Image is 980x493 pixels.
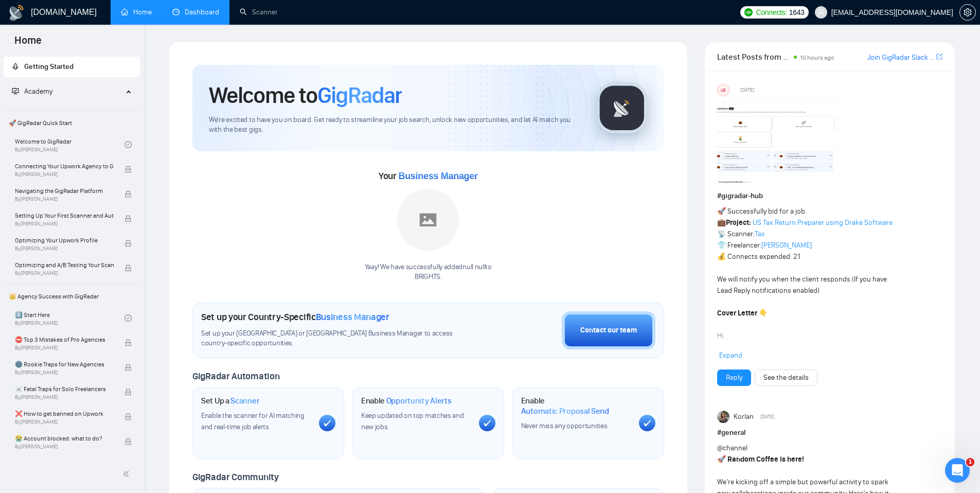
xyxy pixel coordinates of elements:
a: 1️⃣ Start HereBy[PERSON_NAME] [15,307,124,329]
span: 1643 [789,7,805,18]
span: user [817,9,825,16]
span: Business Manager [316,311,389,323]
span: lock [124,166,132,173]
span: Opportunity Alerts [386,396,452,406]
a: [PERSON_NAME] [761,241,812,250]
div: Contact our team [580,325,637,336]
span: By [PERSON_NAME] [15,270,114,276]
span: Scanner [230,396,259,406]
a: setting [959,8,976,16]
span: lock [124,413,132,420]
span: Navigating the GigRadar Platform [15,186,114,196]
p: BRIGHTS . [365,272,492,282]
span: By [PERSON_NAME] [15,345,114,351]
span: 10 hours ago [800,54,834,61]
a: US Tax Return Preparer using Drake Software [753,218,893,227]
span: By [PERSON_NAME] [15,171,114,178]
span: By [PERSON_NAME] [15,245,114,252]
span: Keep updated on top matches and new jobs. [361,411,464,431]
span: lock [124,364,132,371]
span: Home [6,33,50,55]
span: lock [124,215,132,222]
h1: # gigradar-hub [717,190,942,202]
span: By [PERSON_NAME] [15,221,114,227]
iframe: Intercom live chat [945,458,970,483]
span: 🚀 [717,455,726,464]
h1: # general [717,427,942,438]
span: ❌ How to get banned on Upwork [15,409,114,419]
div: Yaay! We have successfully added null null to [365,262,492,282]
strong: Cover Letter 👇 [717,309,768,318]
span: By [PERSON_NAME] [15,444,114,450]
strong: Project: [726,218,751,227]
div: US [718,84,729,96]
span: lock [124,190,132,198]
span: double-left [122,469,133,479]
span: ☠️ Fatal Traps for Solo Freelancers [15,384,114,394]
button: setting [959,4,976,21]
span: By [PERSON_NAME] [15,196,114,202]
span: Never miss any opportunities. [521,421,609,430]
a: Tax [755,230,765,238]
span: rocket [12,63,19,70]
h1: Set up your Country-Specific [201,311,389,323]
span: check-circle [124,314,132,322]
span: By [PERSON_NAME] [15,369,114,376]
a: searchScanner [240,8,278,16]
span: lock [124,240,132,247]
span: Connects: [756,7,787,18]
span: lock [124,339,132,346]
span: GigRadar Automation [192,371,279,382]
span: Setting Up Your First Scanner and Auto-Bidder [15,210,114,221]
span: 🚀 GigRadar Quick Start [5,113,139,133]
span: lock [124,265,132,272]
a: Join GigRadar Slack Community [867,52,934,63]
img: F09354QB7SM-image.png [717,100,841,183]
span: 😭 Account blocked: what to do? [15,433,114,444]
span: [DATE] [740,85,754,95]
a: Welcome to GigRadarBy[PERSON_NAME] [15,133,124,156]
span: export [936,52,942,61]
span: Enable the scanner for AI matching and real-time job alerts. [201,411,305,431]
span: setting [960,8,975,16]
span: By [PERSON_NAME] [15,394,114,400]
strong: Random Coffee is here! [727,455,804,464]
span: 👑 Agency Success with GigRadar [5,286,139,307]
span: Expand [719,351,742,360]
img: upwork-logo.png [744,8,753,16]
img: gigradar-logo.png [596,82,648,134]
button: Reply [717,369,751,386]
span: Getting Started [24,62,74,71]
button: Contact our team [562,311,655,349]
h1: Enable [521,396,631,416]
span: We're excited to have you on board. Get ready to streamline your job search, unlock new opportuni... [209,115,580,135]
span: Your [379,170,478,182]
span: Optimizing Your Upwork Profile [15,235,114,245]
span: lock [124,389,132,396]
span: Optimizing and A/B Testing Your Scanner for Better Results [15,260,114,270]
span: Korlan [734,411,754,422]
span: Latest Posts from the GigRadar Community [717,50,791,63]
h1: Welcome to [209,81,402,109]
h1: Set Up a [201,396,259,406]
span: Set up your [GEOGRAPHIC_DATA] or [GEOGRAPHIC_DATA] Business Manager to access country-specific op... [201,329,474,348]
span: By [PERSON_NAME] [15,419,114,425]
a: export [936,52,942,62]
a: Reply [726,372,742,383]
img: Korlan [717,411,729,423]
span: ⛔ Top 3 Mistakes of Pro Agencies [15,334,114,345]
span: @channel [717,444,747,452]
span: [DATE] [760,412,774,421]
span: check-circle [124,141,132,148]
span: fund-projection-screen [12,87,19,95]
span: Automatic Proposal Send [521,406,609,416]
li: Getting Started [4,57,140,77]
span: Academy [12,87,52,96]
button: See the details [755,369,817,386]
img: placeholder.png [397,189,459,251]
span: Academy [24,87,52,96]
a: homeHome [121,8,152,16]
h1: Enable [361,396,452,406]
a: See the details [763,372,809,383]
span: 🌚 Rookie Traps for New Agencies [15,359,114,369]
